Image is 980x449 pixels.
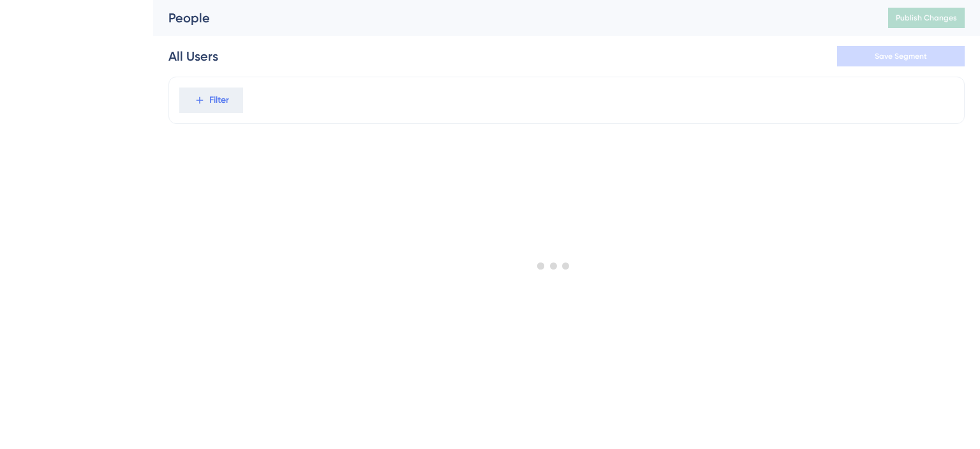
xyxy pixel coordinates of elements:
button: Save Segment [837,46,965,66]
span: Publish Changes [896,13,957,23]
button: Publish Changes [888,8,965,28]
span: Save Segment [875,51,927,61]
div: People [168,9,856,27]
div: All Users [168,47,218,65]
